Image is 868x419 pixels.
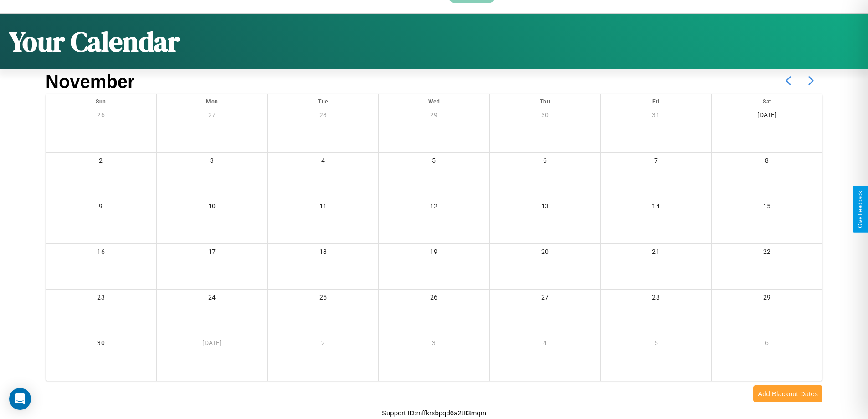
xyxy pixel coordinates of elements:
[490,290,601,308] div: 27
[268,335,379,354] div: 2
[46,107,156,126] div: 26
[268,244,379,263] div: 18
[490,107,601,126] div: 30
[857,191,863,228] div: Give Feedback
[46,153,156,171] div: 2
[490,198,601,217] div: 13
[490,94,601,107] div: Thu
[601,198,711,217] div: 14
[157,198,267,217] div: 10
[157,244,267,263] div: 17
[712,94,822,107] div: Sat
[490,153,601,171] div: 6
[712,107,822,126] div: [DATE]
[379,153,489,171] div: 5
[268,107,379,126] div: 28
[157,335,267,354] div: [DATE]
[379,244,489,263] div: 19
[268,94,379,107] div: Tue
[379,94,489,107] div: Wed
[601,153,711,171] div: 7
[157,153,267,171] div: 3
[46,290,156,308] div: 23
[712,198,822,217] div: 15
[379,198,489,217] div: 12
[268,290,379,308] div: 25
[712,290,822,308] div: 29
[712,153,822,171] div: 8
[157,290,267,308] div: 24
[601,107,711,126] div: 31
[490,244,601,263] div: 20
[601,244,711,263] div: 21
[9,23,180,60] h1: Your Calendar
[268,198,379,217] div: 11
[712,244,822,263] div: 22
[46,244,156,263] div: 16
[382,407,486,419] p: Support ID: mffkrxbpqd6a2t83mqm
[268,153,379,171] div: 4
[753,385,822,402] button: Add Blackout Dates
[157,94,267,107] div: Mon
[601,290,711,308] div: 28
[46,72,135,92] h2: November
[712,335,822,354] div: 6
[46,94,156,107] div: Sun
[379,107,489,126] div: 29
[379,335,489,354] div: 3
[9,388,31,410] div: Open Intercom Messenger
[601,335,711,354] div: 5
[46,335,156,354] div: 30
[379,290,489,308] div: 26
[157,107,267,126] div: 27
[490,335,601,354] div: 4
[601,94,711,107] div: Fri
[46,198,156,217] div: 9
